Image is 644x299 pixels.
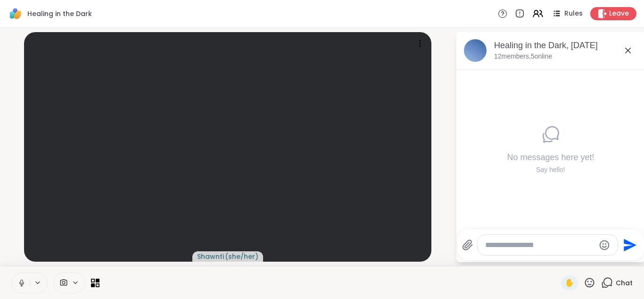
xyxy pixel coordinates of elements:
[564,9,583,18] span: Rules
[8,6,24,22] img: ShareWell Logomark
[507,152,594,163] h4: No messages here yet!
[616,278,633,288] span: Chat
[618,234,639,256] button: Send
[485,240,595,250] textarea: Type your message
[565,277,574,289] span: ✋
[494,40,637,51] div: Healing in the Dark, [DATE]
[197,252,224,261] span: Shawnti
[599,239,610,251] button: Emoji picker
[494,52,552,61] p: 12 members, 5 online
[507,165,594,175] div: Say hello!
[27,9,92,18] span: Healing in the Dark
[464,39,487,62] img: Healing in the Dark, Oct 09
[609,9,629,18] span: Leave
[225,252,258,261] span: ( she/her )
